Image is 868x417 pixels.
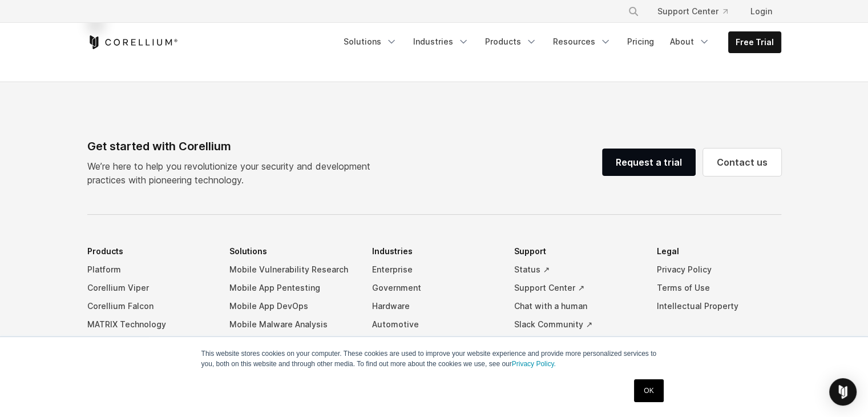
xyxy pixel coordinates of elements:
[229,297,354,315] a: Mobile App DevOps
[623,1,644,22] button: Search
[514,315,639,334] a: Slack Community ↗
[229,315,354,334] a: Mobile Malware Analysis
[741,1,781,22] a: Login
[478,31,544,52] a: Products
[372,260,496,279] a: Enterprise
[87,260,212,279] a: Platform
[372,297,496,315] a: Hardware
[657,260,781,279] a: Privacy Policy
[87,35,178,49] a: Corellium Home
[229,334,354,352] a: IoT Device DevOps
[372,334,496,352] a: Education
[201,348,667,369] p: This website stores cookies on your computer. These cookies are used to improve your website expe...
[87,315,212,334] a: MATRIX Technology
[514,279,639,297] a: Support Center ↗
[87,138,380,155] div: Get started with Corellium
[372,279,496,297] a: Government
[829,378,857,406] div: Open Intercom Messenger
[372,315,496,334] a: Automotive
[406,31,476,52] a: Industries
[703,149,781,176] a: Contact us
[87,279,212,297] a: Corellium Viper
[229,260,354,279] a: Mobile Vulnerability Research
[512,360,556,368] a: Privacy Policy.
[337,31,404,52] a: Solutions
[514,297,639,315] a: Chat with a human
[546,31,618,52] a: Resources
[337,31,781,53] div: Navigation Menu
[229,279,354,297] a: Mobile App Pentesting
[663,31,717,52] a: About
[648,1,737,22] a: Support Center
[87,159,380,187] p: We’re here to help you revolutionize your security and development practices with pioneering tech...
[729,32,781,53] a: Free Trial
[614,1,781,22] div: Navigation Menu
[514,260,639,279] a: Status ↗
[634,379,663,402] a: OK
[87,297,212,315] a: Corellium Falcon
[657,279,781,297] a: Terms of Use
[620,31,661,52] a: Pricing
[514,334,639,352] a: API/SDK ↗
[657,297,781,315] a: Intellectual Property
[602,149,696,176] a: Request a trial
